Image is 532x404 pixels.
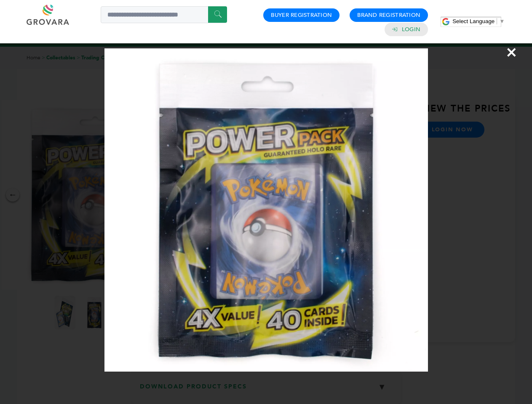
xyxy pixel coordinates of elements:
a: Buyer Registration [271,11,332,19]
a: Login [402,26,420,33]
a: Brand Registration [357,11,420,19]
input: Search a product or brand... [101,6,227,23]
span: Select Language [452,18,495,24]
img: Image Preview [104,48,428,372]
span: ​ [497,18,497,24]
a: Select Language​ [452,18,505,24]
span: × [506,40,517,64]
span: ▼ [499,18,505,24]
